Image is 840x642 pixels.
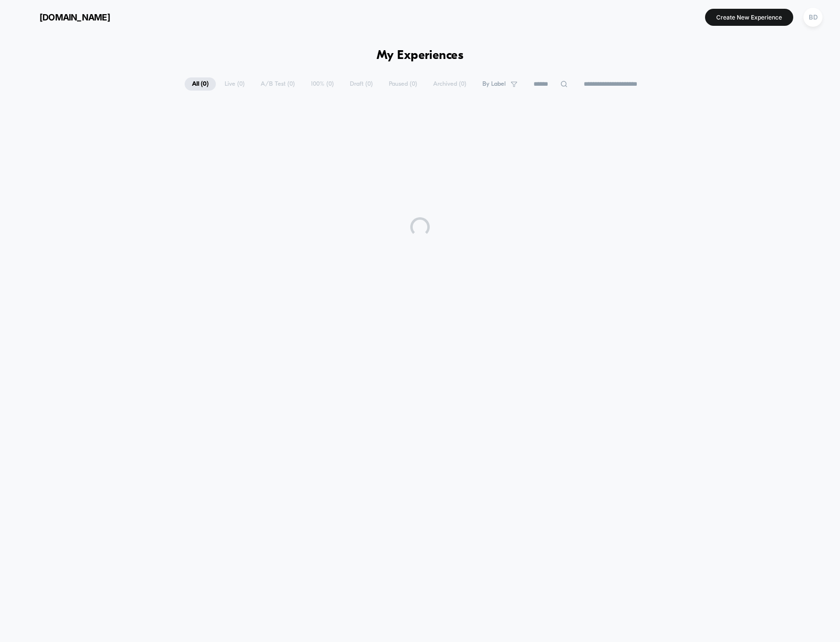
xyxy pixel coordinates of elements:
button: [DOMAIN_NAME] [15,9,113,25]
button: Create New Experience [705,9,793,26]
div: BD [803,8,822,27]
span: By Label [482,80,506,88]
span: All ( 0 ) [185,77,216,91]
button: BD [801,7,825,27]
h1: My Experiences [377,49,464,63]
span: [DOMAIN_NAME] [39,12,110,22]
